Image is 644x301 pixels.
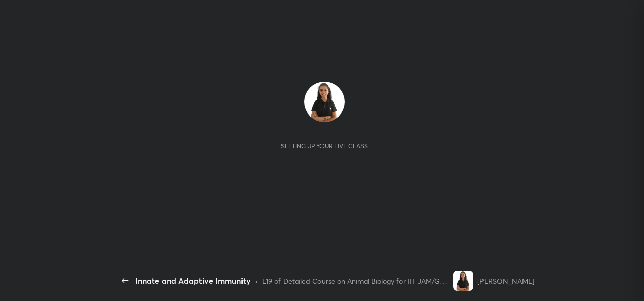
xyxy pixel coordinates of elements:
[281,142,368,150] div: Setting up your live class
[255,276,258,286] div: •
[477,276,534,286] div: [PERSON_NAME]
[453,271,473,291] img: 31e0e67977fa4eb481ffbcafe7fbc2ad.jpg
[262,276,449,286] div: L19 of Detailed Course on Animal Biology for IIT JAM/GAT-B & CUET PG 2026
[304,82,345,122] img: 31e0e67977fa4eb481ffbcafe7fbc2ad.jpg
[135,275,251,287] div: Innate and Adaptive Immunity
